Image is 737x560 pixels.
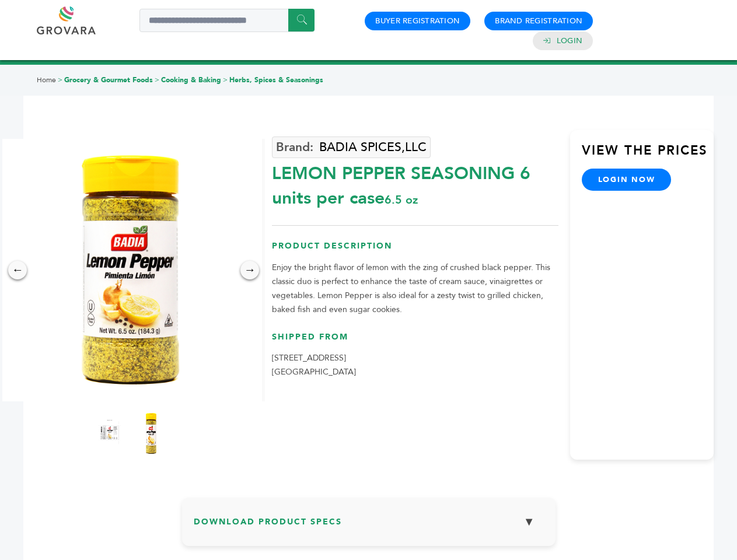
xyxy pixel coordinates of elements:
[272,156,558,211] div: LEMON PEPPER SEASONING 6 units per case
[272,351,558,379] p: [STREET_ADDRESS] [GEOGRAPHIC_DATA]
[272,261,558,317] p: Enjoy the bright flavor of lemon with the zing of crushed black pepper. This classic duo is perfe...
[582,169,672,191] a: login now
[194,509,544,543] h3: Download Product Specs
[155,75,159,85] span: >
[96,410,125,457] img: LEMON PEPPER SEASONING 6 units per case 6.5 oz Product Label
[139,9,315,32] input: Search a product or brand...
[223,75,228,85] span: >
[229,75,323,85] a: Herbs, Spices & Seasonings
[495,16,582,26] a: Brand Registration
[375,16,460,26] a: Buyer Registration
[515,509,544,534] button: ▼
[272,136,431,158] a: BADIA SPICES,LLC
[272,331,558,352] h3: Shipped From
[8,261,27,279] div: ←
[37,75,56,85] a: Home
[137,410,166,457] img: LEMON PEPPER SEASONING 6 units per case 6.5 oz
[64,75,153,85] a: Grocery & Gourmet Foods
[557,36,582,46] a: Login
[582,142,714,169] h3: View the Prices
[240,261,259,279] div: →
[58,75,62,85] span: >
[385,192,418,208] span: 6.5 oz
[161,75,221,85] a: Cooking & Baking
[272,240,558,261] h3: Product Description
